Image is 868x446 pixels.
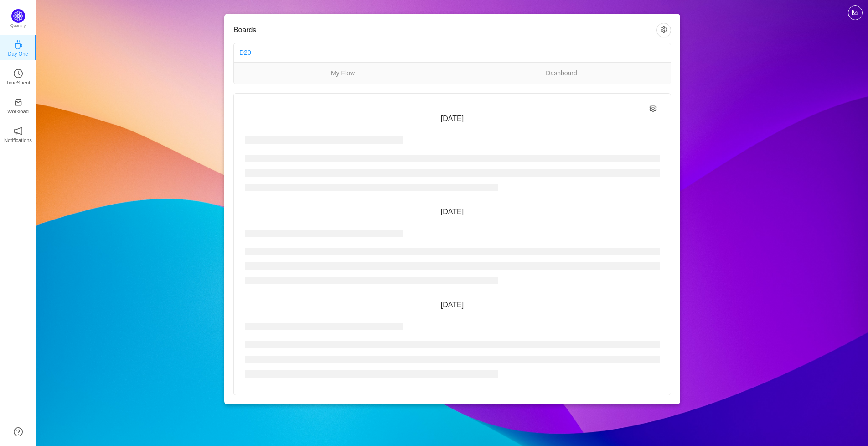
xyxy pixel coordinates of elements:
i: icon: clock-circle [14,69,23,78]
h3: Boards [233,26,656,35]
a: icon: inboxWorkload [14,100,23,110]
i: icon: inbox [14,98,23,107]
p: Quantify [10,23,26,29]
button: icon: picture [848,5,863,20]
p: Notifications [4,136,32,144]
a: D20 [239,49,251,56]
i: icon: notification [14,126,23,136]
i: icon: setting [649,105,657,112]
a: icon: question-circle [14,427,23,436]
span: [DATE] [441,208,464,215]
span: [DATE] [441,115,464,122]
p: TimeSpent [6,79,31,87]
p: Workload [7,107,29,115]
img: Quantify [11,9,25,23]
a: icon: coffeeDay One [14,43,23,52]
a: icon: clock-circleTimeSpent [14,72,23,81]
a: My Flow [234,68,452,78]
i: icon: coffee [14,40,23,49]
a: icon: notificationNotifications [14,129,23,138]
button: icon: setting [656,23,671,37]
p: Day One [8,50,28,58]
a: Dashboard [452,68,671,78]
span: [DATE] [441,301,464,309]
